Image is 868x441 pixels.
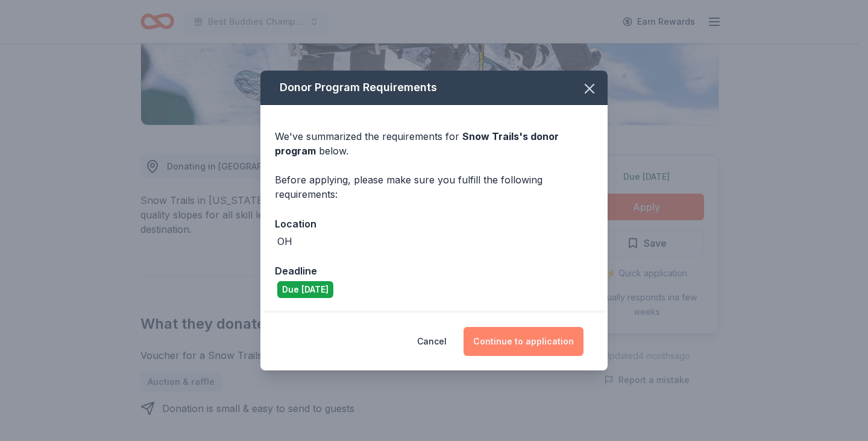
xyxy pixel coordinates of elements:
div: OH [277,234,292,249]
div: Donor Program Requirements [260,71,608,105]
div: Deadline [275,263,593,279]
div: We've summarized the requirements for below. [275,129,593,158]
button: Continue to application [464,327,583,356]
button: Cancel [417,327,447,356]
div: Due [DATE] [277,281,333,298]
div: Before applying, please make sure you fulfill the following requirements: [275,173,593,201]
div: Location [275,216,593,232]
